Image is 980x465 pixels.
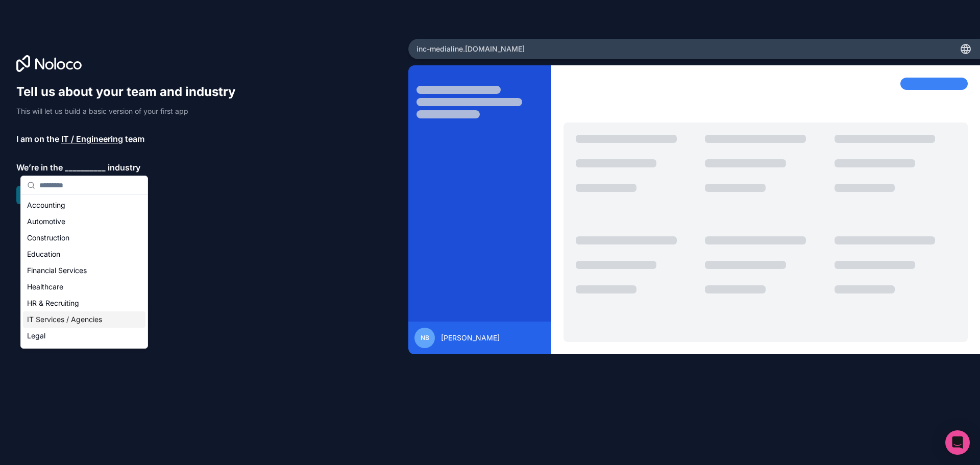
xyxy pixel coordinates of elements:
[16,161,63,174] span: We’re in the
[23,295,145,311] div: HR & Recruiting
[23,328,145,344] div: Legal
[441,333,500,343] span: [PERSON_NAME]
[16,84,245,100] h1: Tell us about your team and industry
[108,161,140,174] span: industry
[23,230,145,246] div: Construction
[945,430,970,455] div: Open Intercom Messenger
[23,246,145,262] div: Education
[23,344,145,360] div: Manufacturing
[23,311,145,328] div: IT Services / Agencies
[16,106,245,116] p: This will let us build a basic version of your first app
[21,195,148,348] div: Suggestions
[421,334,429,342] span: NB
[23,262,145,279] div: Financial Services
[61,133,123,145] span: IT / Engineering
[23,197,145,213] div: Accounting
[23,213,145,230] div: Automotive
[416,44,525,54] span: inc-medialine .[DOMAIN_NAME]
[125,133,144,145] span: team
[16,133,59,145] span: I am on the
[65,161,106,174] span: __________
[23,279,145,295] div: Healthcare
